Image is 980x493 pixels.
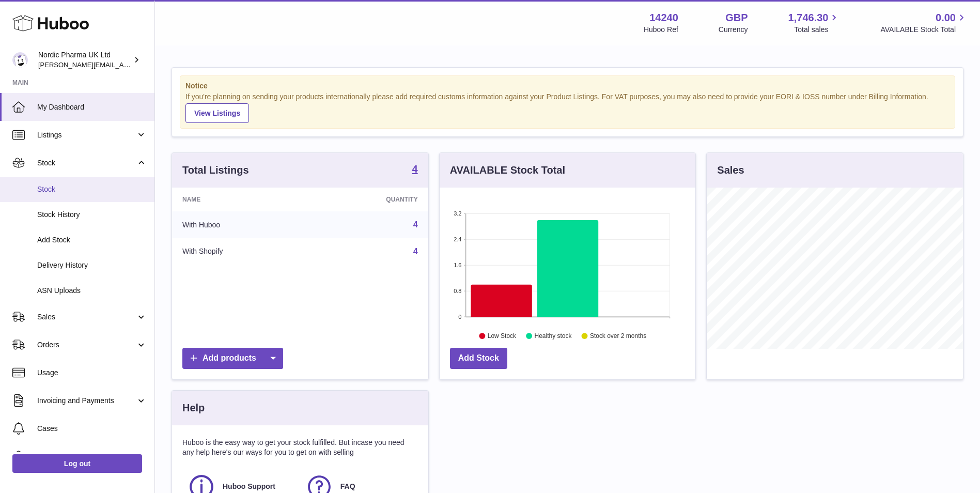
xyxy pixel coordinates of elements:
a: Add Stock [450,348,507,369]
strong: GBP [725,11,748,25]
text: 0 [458,314,461,320]
span: Cases [37,424,147,434]
div: Currency [719,25,748,35]
span: Stock [37,158,136,168]
text: Low Stock [488,332,517,340]
h3: Total Listings [182,163,249,177]
p: Huboo is the easy way to get your stock fulfilled. But incase you need any help here's our ways f... [182,438,418,457]
a: View Listings [185,103,249,123]
span: Orders [37,340,136,350]
span: 0.00 [936,11,956,25]
div: Nordic Pharma UK Ltd [38,50,131,70]
th: Quantity [310,188,428,211]
span: Sales [37,312,136,322]
strong: 4 [412,164,418,174]
a: 4 [413,220,418,229]
span: Listings [37,130,136,140]
span: Invoicing and Payments [37,396,136,406]
td: With Huboo [172,211,310,238]
span: [PERSON_NAME][EMAIL_ADDRESS][DOMAIN_NAME] [38,60,207,69]
h3: Sales [717,163,744,177]
span: My Dashboard [37,102,147,112]
a: 1,746.30 Total sales [788,11,841,35]
text: 0.8 [454,288,461,294]
img: joe.plant@parapharmdev.com [12,52,28,68]
div: If you're planning on sending your products internationally please add required customs informati... [185,92,950,123]
td: With Shopify [172,238,310,265]
a: 0.00 AVAILABLE Stock Total [880,11,968,35]
span: ASN Uploads [37,286,147,296]
text: 1.6 [454,262,461,268]
a: Add products [182,348,283,369]
span: Huboo Support [223,482,275,491]
text: 3.2 [454,210,461,217]
a: 4 [413,247,418,256]
span: Add Stock [37,235,147,245]
h3: Help [182,401,205,415]
text: Stock over 2 months [590,332,646,340]
a: 4 [412,164,418,176]
text: 2.4 [454,236,461,242]
span: Delivery History [37,260,147,270]
span: Stock [37,184,147,194]
strong: Notice [185,81,950,91]
span: AVAILABLE Stock Total [880,25,968,35]
span: 1,746.30 [788,11,829,25]
th: Name [172,188,310,211]
strong: 14240 [649,11,678,25]
span: Stock History [37,210,147,220]
text: Healthy stock [534,332,572,340]
h3: AVAILABLE Stock Total [450,163,565,177]
span: Usage [37,368,147,378]
a: Log out [12,454,142,473]
span: Total sales [794,25,840,35]
div: Huboo Ref [644,25,678,35]
span: FAQ [340,482,355,491]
